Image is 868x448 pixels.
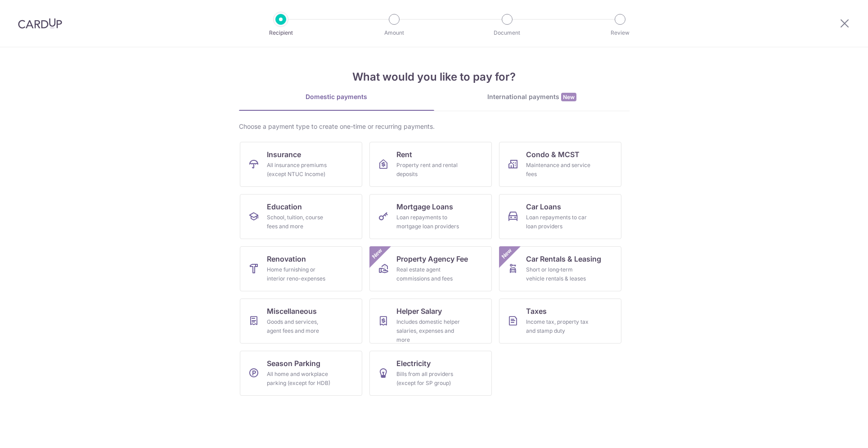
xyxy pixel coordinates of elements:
[396,317,461,344] div: Includes domestic helper salaries, expenses and more
[499,246,514,261] span: New
[267,370,332,388] div: All home and workplace parking (except for HDB)
[267,265,332,283] div: Home furnishing or interior reno-expenses
[239,122,630,131] div: Choose a payment type to create one-time or recurring payments.
[499,246,621,291] a: Car Rentals & LeasingShort or long‑term vehicle rentals & leasesNew
[369,351,492,396] a: ElectricityBills from all providers (except for SP group)
[240,299,362,344] a: MiscellaneousGoods and services, agent fees and more
[369,194,492,239] a: Mortgage LoansLoan repayments to mortgage loan providers
[396,201,453,212] span: Mortgage Loans
[587,28,653,37] p: Review
[396,306,442,317] span: Helper Salary
[267,161,332,179] div: All insurance premiums (except NTUC Income)
[396,161,461,179] div: Property rent and rental deposits
[396,253,468,264] span: Property Agency Fee
[240,142,362,187] a: InsuranceAll insurance premiums (except NTUC Income)
[240,351,362,396] a: Season ParkingAll home and workplace parking (except for HDB)
[18,18,62,29] img: CardUp
[240,246,362,291] a: RenovationHome furnishing or interior reno-expenses
[267,317,332,335] div: Goods and services, agent fees and more
[369,299,492,344] a: Helper SalaryIncludes domestic helper salaries, expenses and more
[267,358,320,369] span: Season Parking
[369,142,492,187] a: RentProperty rent and rental deposits
[267,149,301,160] span: Insurance
[369,246,492,291] a: Property Agency FeeReal estate agent commissions and feesNew
[526,213,591,231] div: Loan repayments to car loan providers
[526,201,561,212] span: Car Loans
[361,28,427,37] p: Amount
[499,299,621,344] a: TaxesIncome tax, property tax and stamp duty
[239,92,434,101] div: Domestic payments
[396,149,412,160] span: Rent
[240,194,362,239] a: EducationSchool, tuition, course fees and more
[396,370,461,388] div: Bills from all providers (except for SP group)
[526,253,601,264] span: Car Rentals & Leasing
[499,142,621,187] a: Condo & MCSTMaintenance and service fees
[239,69,630,85] h4: What would you like to pay for?
[396,213,461,231] div: Loan repayments to mortgage loan providers
[526,149,580,160] span: Condo & MCST
[526,317,591,335] div: Income tax, property tax and stamp duty
[474,28,540,37] p: Document
[267,306,317,317] span: Miscellaneous
[434,92,630,102] div: International payments
[396,265,461,283] div: Real estate agent commissions and fees
[526,265,591,283] div: Short or long‑term vehicle rentals & leases
[499,194,621,239] a: Car LoansLoan repayments to car loan providers
[561,93,576,101] span: New
[247,28,314,37] p: Recipient
[267,201,302,212] span: Education
[369,246,384,261] span: New
[526,161,591,179] div: Maintenance and service fees
[267,253,306,264] span: Renovation
[396,358,431,369] span: Electricity
[526,306,547,317] span: Taxes
[267,213,332,231] div: School, tuition, course fees and more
